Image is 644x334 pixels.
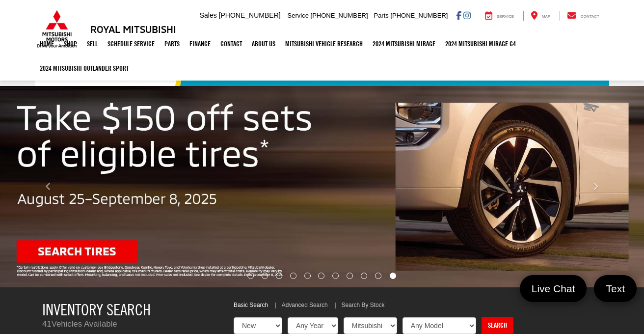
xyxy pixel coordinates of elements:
[594,275,637,302] a: Text
[520,275,587,302] a: Live Chat
[456,11,461,19] a: Facebook: Click to visit our Facebook page
[497,14,514,19] span: Service
[42,301,219,318] h3: Inventory Search
[581,14,599,19] span: Contact
[42,319,52,329] span: 41
[290,273,296,279] li: Go to slide number 4.
[35,10,79,48] img: Mitsubishi
[440,31,521,56] a: 2024 Mitsubishi Mirage G4
[42,318,219,330] p: Vehicles Available
[374,12,388,19] span: Parts
[82,31,103,56] a: Sell
[59,31,82,56] a: Shop
[375,273,381,279] li: Go to slide number 10.
[234,301,268,311] a: Basic Search
[527,282,580,295] span: Live Chat
[482,317,513,334] a: Search
[478,11,521,21] a: Service
[200,11,217,19] span: Sales
[35,31,59,56] a: Home
[311,12,368,19] span: [PHONE_NUMBER]
[103,31,160,56] a: Schedule Service: Opens in a new tab
[90,24,176,34] h3: Royal Mitsubishi
[319,273,325,279] li: Go to slide number 6.
[601,282,630,295] span: Text
[247,273,254,279] li: Go to slide number 1.
[288,12,309,19] span: Service
[542,14,550,19] span: Map
[280,31,368,56] a: Mitsubishi Vehicle Research
[402,317,476,334] select: Choose Model from the dropdown
[368,31,440,56] a: 2024 Mitsubishi Mirage
[332,273,339,279] li: Go to slide number 7.
[160,31,185,56] a: Parts: Opens in a new tab
[282,301,328,311] a: Advanced Search
[361,273,367,279] li: Go to slide number 9.
[390,273,396,279] li: Go to slide number 11.
[262,273,268,279] li: Go to slide number 2.
[288,317,338,334] select: Choose Year from the dropdown
[185,31,215,56] a: Finance
[523,11,558,21] a: Map
[347,273,353,279] li: Go to slide number 8.
[560,11,607,21] a: Contact
[234,317,282,334] select: Choose Vehicle Condition from the dropdown
[215,31,247,56] a: Contact
[390,12,448,19] span: [PHONE_NUMBER]
[547,106,644,268] button: Click to view next picture.
[463,11,471,19] a: Instagram: Click to visit our Instagram page
[35,56,134,81] a: 2024 Mitsubishi Outlander SPORT
[219,11,281,19] span: [PHONE_NUMBER]
[247,31,280,56] a: About Us
[344,317,397,334] select: Choose Make from the dropdown
[276,273,282,279] li: Go to slide number 3.
[342,301,385,311] a: Search By Stock
[304,273,311,279] li: Go to slide number 5.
